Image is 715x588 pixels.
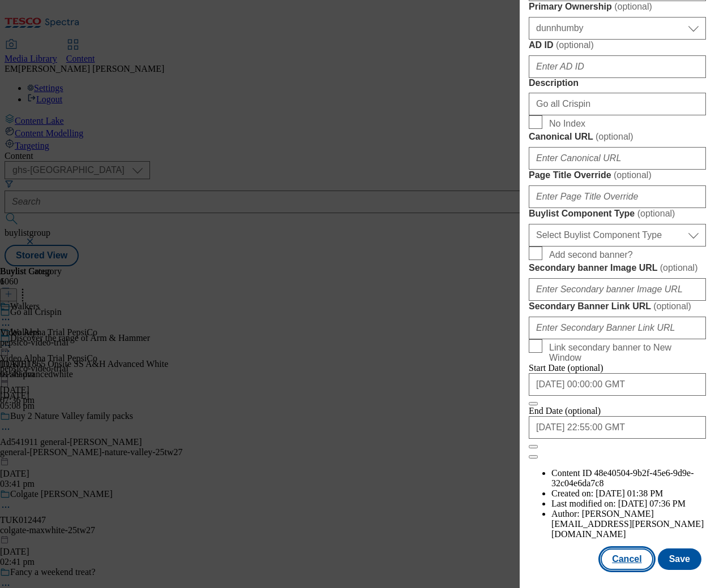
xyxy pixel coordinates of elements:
span: ( optional ) [614,2,652,11]
label: Buylist Component Type [529,208,706,219]
li: Content ID [551,468,706,488]
span: [DATE] 07:36 PM [618,499,686,508]
span: ( optional ) [653,301,691,311]
button: Close [529,445,538,448]
span: ( optional ) [614,170,652,180]
span: [DATE] 01:38 PM [596,488,663,498]
span: ( optional ) [556,40,594,50]
label: Page Title Override [529,170,706,181]
input: Enter AD ID [529,55,706,78]
li: Created on: [551,488,706,499]
label: Secondary banner Image URL [529,262,706,274]
span: ( optional ) [596,132,633,141]
li: Author: [551,509,706,539]
label: Canonical URL [529,131,706,142]
label: AD ID [529,40,706,51]
label: Description [529,78,706,88]
span: 48e40504-9b2f-45e6-9d9e-32c04e6da7c8 [551,468,694,488]
input: Enter Description [529,93,706,115]
button: Save [658,548,701,570]
input: Enter Secondary banner Image URL [529,278,706,301]
span: End Date (optional) [529,406,601,416]
span: [PERSON_NAME][EMAIL_ADDRESS][PERSON_NAME][DOMAIN_NAME] [551,509,704,539]
label: Primary Ownership [529,1,706,12]
span: No Index [549,119,585,129]
span: ( optional ) [637,209,675,218]
input: Enter Canonical URL [529,147,706,170]
li: Last modified on: [551,499,706,509]
span: Start Date (optional) [529,363,603,373]
input: Enter Secondary Banner Link URL [529,317,706,339]
span: ( optional ) [660,263,698,273]
button: Close [529,402,538,405]
span: Add second banner? [549,250,633,260]
span: Link secondary banner to New Window [549,343,701,363]
label: Secondary Banner Link URL [529,301,706,312]
button: Cancel [601,548,653,570]
input: Enter Page Title Override [529,185,706,208]
input: Enter Date [529,373,706,396]
input: Enter Date [529,416,706,439]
